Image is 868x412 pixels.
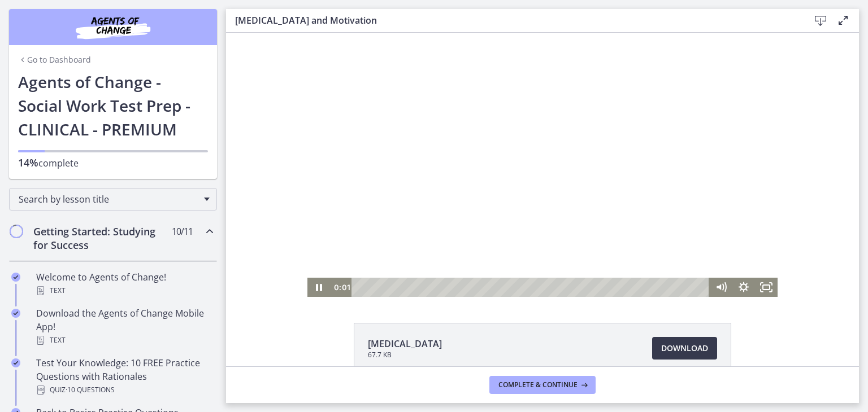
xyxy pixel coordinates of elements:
i: Completed [11,309,20,318]
a: Go to Dashboard [18,54,91,65]
div: Welcome to Agents of Change! [36,270,212,297]
span: 10 / 11 [172,225,193,238]
a: Download [652,337,717,360]
i: Completed [11,358,20,367]
span: [MEDICAL_DATA] [368,337,442,350]
button: Mute [484,245,506,264]
button: Show settings menu [506,245,529,264]
p: complete [18,156,208,170]
img: Agents of Change Social Work Test Prep [45,14,181,41]
h3: [MEDICAL_DATA] and Motivation [235,14,791,27]
button: Fullscreen [529,245,552,264]
iframe: Video Lesson [226,33,859,297]
h1: Agents of Change - Social Work Test Prep - CLINICAL - PREMIUM [18,70,208,141]
h2: Getting Started: Studying for Success [33,225,171,252]
div: Text [36,284,212,297]
div: Test Your Knowledge: 10 FREE Practice Questions with Rationales [36,356,212,397]
div: Quiz [36,383,212,397]
span: Download [661,341,708,355]
div: Text [36,334,212,347]
span: · 10 Questions [66,383,115,397]
i: Completed [11,273,20,282]
span: 14% [18,156,38,169]
span: 67.7 KB [368,350,442,360]
button: Complete & continue [489,376,596,394]
span: Complete & continue [498,380,578,389]
span: Search by lesson title [19,193,198,205]
div: Search by lesson title [9,188,217,211]
div: Download the Agents of Change Mobile App! [36,306,212,347]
